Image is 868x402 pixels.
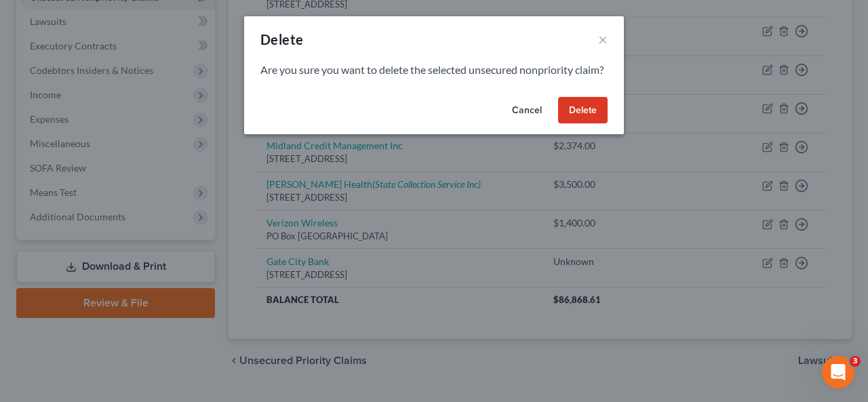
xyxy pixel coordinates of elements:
[850,356,861,367] span: 3
[558,97,608,124] button: Delete
[260,30,303,49] div: Delete
[260,62,608,78] p: Are you sure you want to delete the selected unsecured nonpriority claim?
[598,31,608,47] button: ×
[501,97,553,124] button: Cancel
[822,356,854,388] iframe: Intercom live chat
